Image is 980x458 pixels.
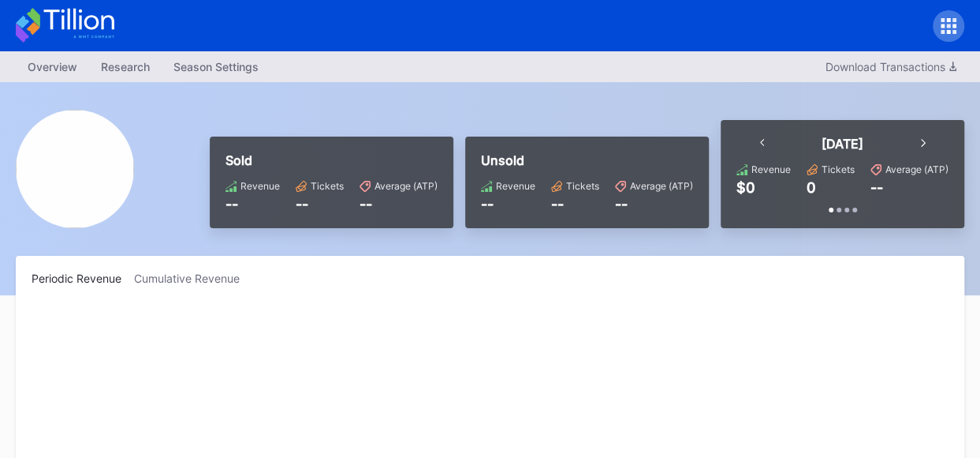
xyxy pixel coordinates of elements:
div: Download Transactions [825,60,956,73]
div: -- [615,196,693,212]
button: Download Transactions [818,56,964,77]
div: -- [870,179,883,196]
div: 0 [807,179,816,196]
div: Tickets [566,180,599,192]
div: Average (ATP) [885,163,948,175]
div: Average (ATP) [630,180,693,192]
div: Revenue [240,180,280,192]
div: Revenue [751,163,791,175]
div: Tickets [311,180,344,192]
a: Season Settings [162,55,270,78]
div: $0 [736,179,755,196]
div: -- [296,196,344,212]
a: Overview [16,55,89,78]
div: -- [360,196,438,212]
div: -- [225,196,280,212]
div: Periodic Revenue [32,272,134,285]
div: -- [551,196,599,212]
div: Average (ATP) [374,180,438,192]
div: -- [481,196,535,212]
div: Sold [225,152,438,168]
div: Tickets [822,163,855,175]
div: Unsold [481,152,693,168]
a: Research [89,55,162,78]
div: [DATE] [822,136,863,152]
div: Revenue [496,180,535,192]
div: Cumulative Revenue [134,272,252,285]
